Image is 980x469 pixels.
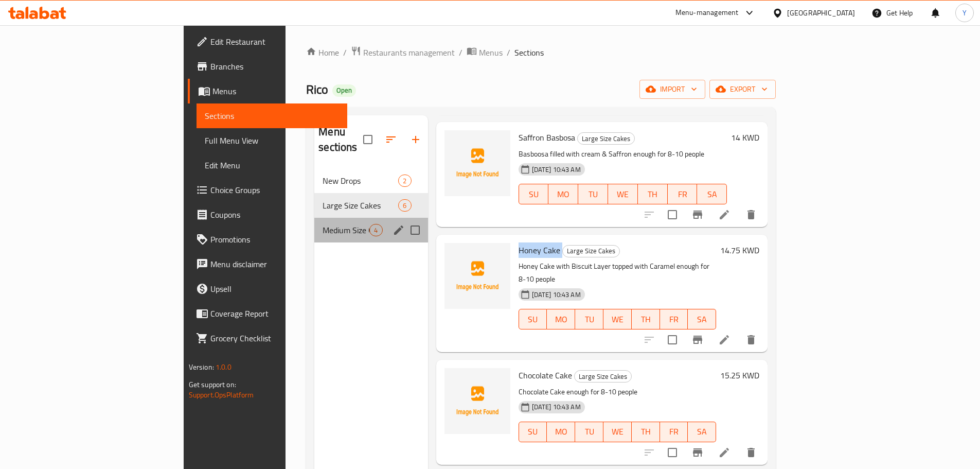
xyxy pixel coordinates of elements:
[551,424,571,439] span: MO
[519,130,575,145] span: Saffron Basbosa
[668,184,698,204] button: FR
[578,184,608,204] button: TU
[519,184,549,204] button: SU
[519,148,727,161] p: Basboosa filled with cream & Saffron enough for 8-10 people
[479,46,503,59] span: Menus
[577,132,635,145] div: Large Size Cakes
[188,79,347,103] a: Menus
[519,422,547,442] button: SU
[523,187,545,202] span: SU
[662,442,683,463] span: Select to update
[391,222,406,238] button: edit
[323,224,369,236] span: Medium Size Cakes
[197,128,347,153] a: Full Menu View
[664,424,684,439] span: FR
[306,46,776,59] nav: breadcrumb
[575,371,631,383] span: Large Size Cakes
[639,80,705,99] button: import
[210,60,339,73] span: Branches
[444,368,510,434] img: Chocolate Cake
[519,309,547,329] button: SU
[608,424,628,439] span: WE
[636,312,656,327] span: TH
[603,309,632,329] button: WE
[189,388,254,402] a: Support.OpsPlatform
[547,422,575,442] button: MO
[210,184,339,196] span: Choice Groups
[739,440,763,465] button: delete
[323,175,398,187] span: New Drops
[369,224,382,236] div: items
[444,130,510,196] img: Saffron Basbosa
[697,184,727,204] button: SA
[664,312,684,327] span: FR
[612,187,634,202] span: WE
[379,127,403,152] span: Sort sections
[210,36,339,48] span: Edit Restaurant
[188,252,347,276] a: Menu disclaimer
[188,326,347,351] a: Grocery Checklist
[523,424,543,439] span: SU
[575,422,603,442] button: TU
[632,309,660,329] button: TH
[210,258,339,270] span: Menu disclaimer
[638,184,668,204] button: TH
[548,184,578,204] button: MO
[720,368,759,383] h6: 15.25 KWD
[579,312,599,327] span: TU
[523,312,543,327] span: SU
[370,225,382,235] span: 4
[648,83,697,96] span: import
[578,133,634,145] span: Large Size Cakes
[519,386,717,398] p: Chocolate Cake enough for 8-10 people
[188,301,347,326] a: Coverage Report
[528,165,585,175] span: [DATE] 10:43 AM
[662,204,683,225] span: Select to update
[562,245,620,257] div: Large Size Cakes
[210,283,339,295] span: Upsell
[519,260,717,286] p: Honey Cake with Biscuit Layer topped with Caramel enough for 8-10 people
[731,130,759,145] h6: 14 KWD
[575,309,603,329] button: TU
[314,168,427,193] div: New Drops2
[608,184,638,204] button: WE
[528,290,585,300] span: [DATE] 10:43 AM
[519,242,560,258] span: Honey Cake
[739,327,763,352] button: delete
[205,159,339,171] span: Edit Menu
[660,309,688,329] button: FR
[514,46,544,59] span: Sections
[718,446,730,459] a: Edit menu item
[574,370,632,383] div: Large Size Cakes
[660,422,688,442] button: FR
[467,46,503,59] a: Menus
[551,312,571,327] span: MO
[188,276,347,301] a: Upsell
[547,309,575,329] button: MO
[398,175,411,187] div: items
[675,7,739,19] div: Menu-management
[357,129,379,150] span: Select all sections
[718,334,730,346] a: Edit menu item
[403,127,428,152] button: Add section
[197,103,347,128] a: Sections
[688,422,716,442] button: SA
[205,134,339,147] span: Full Menu View
[718,209,730,221] a: Edit menu item
[188,202,347,227] a: Coupons
[189,378,236,391] span: Get support on:
[553,187,574,202] span: MO
[351,46,455,59] a: Restaurants management
[739,202,763,227] button: delete
[685,202,710,227] button: Branch-specific-item
[210,233,339,246] span: Promotions
[188,227,347,252] a: Promotions
[718,83,768,96] span: export
[787,7,855,19] div: [GEOGRAPHIC_DATA]
[528,402,585,412] span: [DATE] 10:43 AM
[692,424,712,439] span: SA
[636,424,656,439] span: TH
[188,178,347,202] a: Choice Groups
